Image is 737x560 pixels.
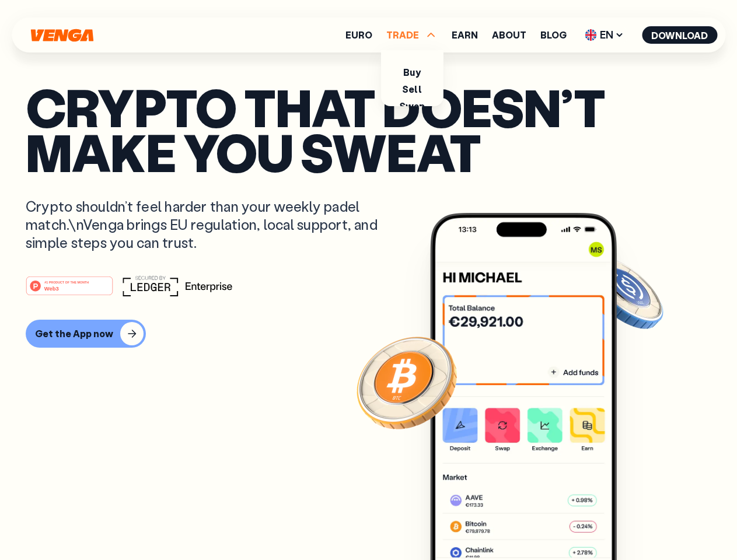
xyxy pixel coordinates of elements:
img: USDC coin [582,251,666,335]
a: Get the App now [26,320,711,348]
a: About [492,30,526,40]
a: #1 PRODUCT OF THE MONTHWeb3 [26,283,113,298]
span: TRADE [386,30,419,40]
span: EN [581,26,628,44]
div: Get the App now [35,328,113,339]
tspan: Web3 [44,285,59,291]
a: Buy [403,66,420,78]
img: Bitcoin [354,330,459,435]
a: Sell [402,83,422,95]
tspan: #1 PRODUCT OF THE MONTH [44,280,89,283]
a: Earn [452,30,478,40]
a: Euro [345,30,372,40]
button: Download [642,26,717,44]
p: Crypto shouldn’t feel harder than your weekly padel match.\nVenga brings EU regulation, local sup... [26,197,394,252]
a: Blog [540,30,567,40]
a: Swap [399,100,425,112]
button: Get the App now [26,320,146,348]
span: TRADE [386,28,438,42]
p: Crypto that doesn’t make you sweat [26,85,711,174]
svg: Home [29,29,95,42]
img: flag-uk [585,29,596,41]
